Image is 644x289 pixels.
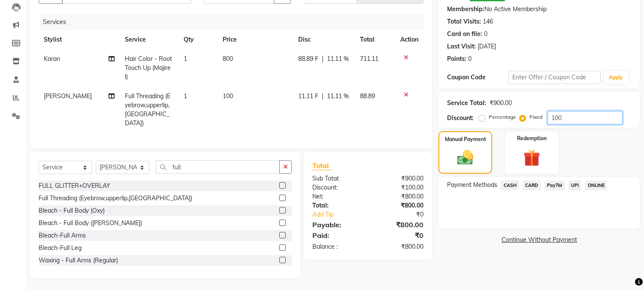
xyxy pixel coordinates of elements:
[523,181,541,190] span: CARD
[452,148,478,167] img: _cash.svg
[223,55,233,63] span: 800
[368,220,430,230] div: ₹800.00
[368,230,430,241] div: ₹0
[39,30,120,49] th: Stylist
[447,181,497,190] span: Payment Methods
[322,92,324,101] span: |
[360,55,378,63] span: 711.11
[223,92,233,100] span: 100
[306,183,368,192] div: Discount:
[468,54,472,63] div: 0
[447,17,481,26] div: Total Visits:
[447,73,508,82] div: Coupon Code
[518,148,545,169] img: _gift.svg
[298,92,318,101] span: 11.11 F
[327,92,349,101] span: 11.11 %
[378,210,430,219] div: ₹0
[306,220,368,230] div: Payable:
[327,54,349,63] span: 11.11 %
[218,30,293,49] th: Price
[501,181,519,190] span: CASH
[368,192,430,201] div: ₹800.00
[39,181,110,190] div: FULL GLITTER+OVERLAY
[395,30,423,49] th: Action
[44,92,92,100] span: [PERSON_NAME]
[447,54,466,63] div: Points:
[440,235,638,244] a: Continue Without Payment
[447,5,631,14] div: No Active Membership
[184,92,187,100] span: 1
[447,42,476,51] div: Last Visit:
[39,244,82,253] div: Bleach-Full Leg
[484,30,487,39] div: 0
[184,55,187,63] span: 1
[360,92,375,100] span: 88.89
[298,54,318,63] span: 88.89 F
[544,181,565,190] span: PayTM
[306,192,368,201] div: Net:
[445,135,486,143] label: Manual Payment
[39,206,105,215] div: Bleach - Full Body (Oxy)
[306,174,368,183] div: Sub Total:
[293,30,355,49] th: Disc
[489,113,516,121] label: Percentage
[447,5,484,14] div: Membership:
[306,242,368,251] div: Balance :
[178,30,218,49] th: Qty
[156,160,280,174] input: Search or Scan
[39,231,86,240] div: Bleach-Full Arms
[604,71,629,84] button: Apply
[368,242,430,251] div: ₹800.00
[447,99,486,108] div: Service Total:
[368,174,430,183] div: ₹900.00
[490,99,512,108] div: ₹900.00
[508,71,600,84] input: Enter Offer / Coupon Code
[368,201,430,210] div: ₹800.00
[44,55,60,63] span: Karan
[355,30,395,49] th: Total
[529,113,542,121] label: Fixed
[447,30,482,39] div: Card on file:
[312,161,332,170] span: Total
[478,42,496,51] div: [DATE]
[39,14,430,30] div: Services
[125,92,170,127] span: Full Threading (Eyebrow,upperlip,[GEOGRAPHIC_DATA])
[125,55,172,81] span: Hair Color - Root Touch Up (Majirel)
[447,114,474,123] div: Discount:
[306,230,368,241] div: Paid:
[39,194,192,203] div: Full Threading (Eyebrow,upperlip,[GEOGRAPHIC_DATA])
[306,201,368,210] div: Total:
[517,135,547,142] label: Redemption
[322,54,324,63] span: |
[568,181,582,190] span: UPI
[306,210,378,219] a: Add Tip
[483,17,493,26] div: 146
[39,256,118,265] div: Waxing - Full Arms (Regular)
[368,183,430,192] div: ₹100.00
[120,30,178,49] th: Service
[585,181,607,190] span: ONLINE
[39,219,142,228] div: Bleach - Full Body ([PERSON_NAME])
